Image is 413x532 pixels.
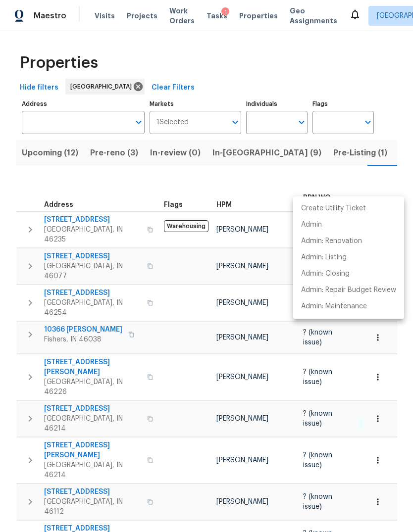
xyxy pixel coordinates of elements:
p: Admin: Listing [301,252,347,263]
p: Admin [301,220,322,230]
p: Admin: Closing [301,269,350,279]
p: Admin: Renovation [301,236,362,246]
p: Admin: Repair Budget Review [301,285,396,295]
p: Create Utility Ticket [301,203,366,214]
p: Admin: Maintenance [301,301,367,312]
